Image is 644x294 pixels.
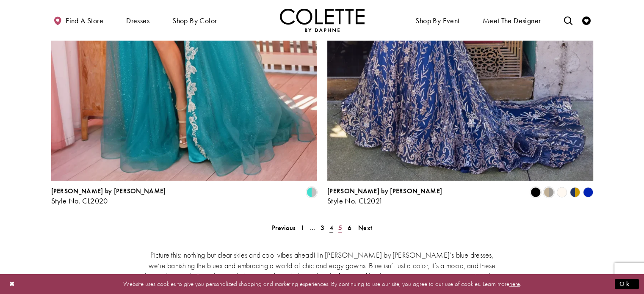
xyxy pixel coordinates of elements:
i: Turquoise/Silver [307,187,317,197]
a: Toggle search [561,8,574,32]
span: Next [358,223,372,232]
i: Gold/Pewter [544,187,554,197]
p: Picture this: nothing but clear skies and cool vibes ahead! In [PERSON_NAME] by [PERSON_NAME]’s b... [142,249,502,291]
a: Prev Page [269,221,298,234]
span: Shop By Event [413,8,462,32]
span: 6 [347,223,351,232]
span: Shop by color [170,8,219,32]
span: [PERSON_NAME] by [PERSON_NAME] [51,186,166,195]
span: ... [310,223,315,232]
div: Colette by Daphne Style No. CL2020 [51,187,166,205]
i: Royal Blue [583,187,593,197]
a: 5 [336,221,345,234]
i: Navy/Gold [570,187,580,197]
a: Check Wishlist [580,8,593,32]
span: [PERSON_NAME] by [PERSON_NAME] [327,186,442,195]
a: here [509,280,520,288]
a: ... [307,221,318,234]
span: Current page [327,221,336,234]
a: 1 [298,221,307,234]
i: Black [531,187,541,197]
button: Submit Dialog [615,279,639,289]
p: Website uses cookies to give you personalized shopping and marketing experiences. By continuing t... [61,278,583,290]
span: 5 [338,223,342,232]
span: Find a store [66,16,103,25]
a: Meet the designer [481,8,543,32]
span: Style No. CL2021 [327,195,383,205]
span: Previous [272,223,296,232]
button: Close Dialog [5,277,19,291]
span: 1 [301,223,304,232]
span: 4 [329,223,333,232]
img: Colette by Daphne [280,8,365,32]
span: 3 [320,223,324,232]
span: Dresses [126,16,149,25]
span: Shop By Event [415,16,459,25]
a: Find a store [51,8,105,32]
span: Shop by color [172,16,217,25]
a: Visit Home Page [280,8,365,32]
a: 6 [345,221,354,234]
span: Dresses [124,8,152,32]
a: 3 [318,221,326,234]
i: Diamond White [557,187,567,197]
a: Next Page [356,221,375,234]
span: Style No. CL2020 [51,195,108,205]
div: Colette by Daphne Style No. CL2021 [327,187,442,205]
span: Meet the designer [483,16,541,25]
